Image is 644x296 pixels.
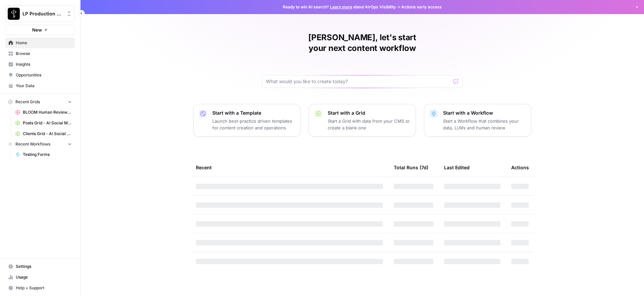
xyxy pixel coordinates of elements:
[444,158,470,177] div: Last Edited
[424,104,531,137] button: Start with a WorkflowStart a Workflow that combines your data, LLMs and human review
[12,149,75,160] a: Testing Forms
[266,78,450,85] input: What would you like to create today?
[212,110,295,116] p: Start with a Template
[328,118,410,131] p: Start a Grid with data from your CMS or create a blank one
[32,26,42,33] span: New
[262,32,463,54] h1: [PERSON_NAME], let's start your next content workflow
[16,72,72,78] span: Opportunities
[401,4,442,10] span: Actions early access
[15,99,40,105] span: Recent Grids
[5,70,75,80] a: Opportunities
[16,61,72,67] span: Insights
[212,118,295,131] p: Launch best-practice driven templates for content creation and operations
[8,8,20,20] img: LP Production Workloads Logo
[23,109,72,115] span: BLOOM Human Review (ver2)
[330,4,352,9] a: Learn more
[394,158,428,177] div: Total Runs (7d)
[12,118,75,128] a: Posts Grid - AI Social Media
[443,118,526,131] p: Start a Workflow that combines your data, LLMs and human review
[12,107,75,118] a: BLOOM Human Review (ver2)
[23,120,72,126] span: Posts Grid - AI Social Media
[22,10,63,17] span: LP Production Workloads
[16,51,72,57] span: Browse
[196,158,383,177] div: Recent
[15,141,50,147] span: Recent Workflows
[328,110,410,116] p: Start with a Grid
[5,38,75,48] a: Home
[309,104,416,137] button: Start with a GridStart a Grid with data from your CMS or create a blank one
[443,110,526,116] p: Start with a Workflow
[16,83,72,89] span: Your Data
[5,283,75,293] button: Help + Support
[23,131,72,137] span: Clients Grid - AI Social Media
[12,128,75,139] a: Clients Grid - AI Social Media
[283,4,396,10] span: Ready to win AI search? about AirOps Visibility
[5,25,75,35] button: New
[5,97,75,107] button: Recent Grids
[511,158,529,177] div: Actions
[5,80,75,91] a: Your Data
[16,274,72,280] span: Usage
[16,263,72,270] span: Settings
[5,59,75,70] a: Insights
[5,5,75,22] button: Workspace: LP Production Workloads
[16,40,72,46] span: Home
[16,285,72,291] span: Help + Support
[5,139,75,149] button: Recent Workflows
[23,152,72,158] span: Testing Forms
[5,48,75,59] a: Browse
[5,272,75,283] a: Usage
[193,104,301,137] button: Start with a TemplateLaunch best-practice driven templates for content creation and operations
[5,261,75,272] a: Settings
